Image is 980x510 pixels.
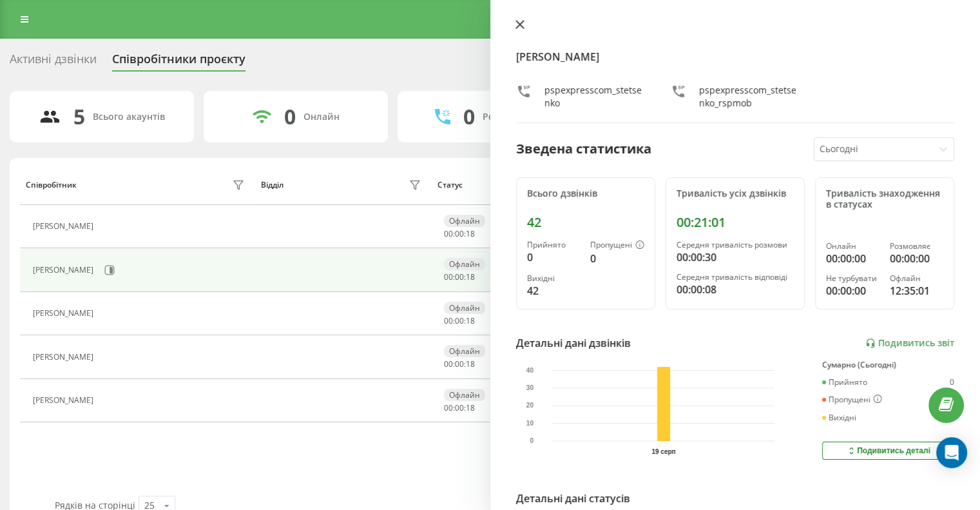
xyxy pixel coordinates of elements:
[526,384,533,391] text: 30
[516,335,631,351] div: Детальні дані дзвінків
[936,437,967,468] div: Open Intercom Messenger
[93,112,165,123] div: Всього акаунтів
[527,215,644,230] div: 42
[527,274,580,283] div: Вихідні
[444,358,453,369] span: 00
[677,188,794,199] div: Тривалість усіх дзвінків
[677,273,794,282] div: Середня тривалість відповіді
[73,104,85,129] div: 5
[455,228,464,239] span: 00
[590,251,644,266] div: 0
[826,283,879,299] div: 00:00:00
[10,52,97,72] div: Активні дзвінки
[466,358,475,369] span: 18
[444,230,475,239] div: : :
[677,282,794,297] div: 00:00:08
[516,49,955,64] h4: [PERSON_NAME]
[890,242,943,251] div: Розмовляє
[516,139,651,159] div: Зведена статистика
[463,104,475,129] div: 0
[526,402,533,409] text: 20
[33,353,97,362] div: [PERSON_NAME]
[826,274,879,283] div: Не турбувати
[444,302,485,314] div: Офлайн
[455,402,464,413] span: 00
[677,215,794,230] div: 00:21:01
[466,228,475,239] span: 18
[33,309,97,318] div: [PERSON_NAME]
[846,446,930,456] div: Подивитись деталі
[444,215,485,227] div: Офлайн
[822,442,954,460] button: Подивитись деталі
[826,242,879,251] div: Онлайн
[303,112,340,123] div: Онлайн
[112,52,245,72] div: Співробітники проєкту
[444,315,453,326] span: 00
[826,188,943,210] div: Тривалість знаходження в статусах
[466,315,475,326] span: 18
[516,491,630,506] div: Детальні дані статусів
[544,84,645,110] div: pspexpresscom_stetsenko
[865,338,954,349] a: Подивитись звіт
[527,188,644,199] div: Всього дзвінків
[261,181,283,190] div: Відділ
[699,84,800,110] div: pspexpresscom_stetsenko_rspmob
[437,181,463,190] div: Статус
[455,271,464,282] span: 00
[444,402,453,413] span: 00
[527,240,580,250] div: Прийнято
[651,448,675,455] text: 19 серп
[890,274,943,283] div: Офлайн
[284,104,296,129] div: 0
[822,378,867,387] div: Прийнято
[444,389,485,401] div: Офлайн
[530,438,533,445] text: 0
[677,250,794,265] div: 00:00:30
[444,258,485,270] div: Офлайн
[444,273,475,282] div: : :
[822,360,954,369] div: Сумарно (Сьогодні)
[677,240,794,250] div: Середня тривалість розмови
[444,360,475,369] div: : :
[455,315,464,326] span: 00
[444,317,475,326] div: : :
[444,404,475,413] div: : :
[527,283,580,299] div: 42
[526,420,533,427] text: 10
[444,271,453,282] span: 00
[466,402,475,413] span: 18
[33,266,97,275] div: [PERSON_NAME]
[483,112,545,123] div: Розмовляють
[822,395,882,405] div: Пропущені
[527,250,580,265] div: 0
[444,228,453,239] span: 00
[890,251,943,266] div: 00:00:00
[33,222,97,231] div: [PERSON_NAME]
[826,251,879,266] div: 00:00:00
[950,378,954,387] div: 0
[33,396,97,405] div: [PERSON_NAME]
[444,345,485,357] div: Офлайн
[890,283,943,299] div: 12:35:01
[466,271,475,282] span: 18
[590,240,644,251] div: Пропущені
[822,413,856,422] div: Вихідні
[526,367,533,374] text: 40
[455,358,464,369] span: 00
[26,181,77,190] div: Співробітник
